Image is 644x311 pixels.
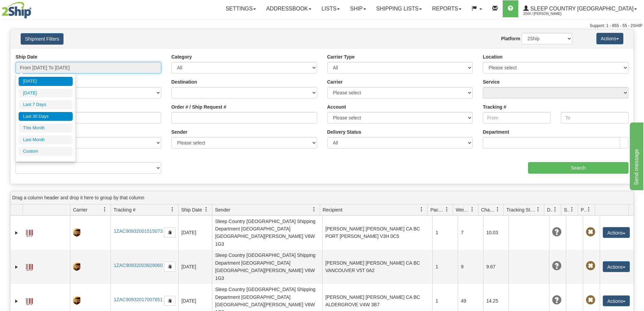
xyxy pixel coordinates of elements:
label: Tracking # [483,104,506,110]
span: Charge [481,206,495,213]
div: Send message [5,4,63,12]
td: [DATE] [178,216,212,250]
td: Sleep Country [GEOGRAPHIC_DATA] Shipping Department [GEOGRAPHIC_DATA] [GEOGRAPHIC_DATA][PERSON_NA... [212,250,322,284]
label: Ship Date [16,53,38,60]
a: Shipping lists [371,0,427,17]
td: [DATE] [178,250,212,284]
label: Department [483,129,509,135]
iframe: chat widget [628,121,643,190]
span: Shipment Issues [564,206,570,213]
span: Pickup Not Assigned [586,261,595,271]
img: logo2044.jpg [2,2,31,19]
button: Actions [596,33,623,44]
li: Last 7 Days [19,100,73,109]
label: Delivery Status [327,129,361,135]
a: Reports [427,0,467,17]
label: Carrier [327,79,343,85]
a: Ship Date filter column settings [200,204,212,215]
a: Addressbook [261,0,316,17]
span: Unknown [552,295,562,305]
a: Pickup Status filter column settings [583,204,595,215]
button: Actions [603,227,630,238]
li: This Month [19,124,73,133]
li: Last 30 Days [19,112,73,121]
a: Ship [345,0,371,17]
td: 10.03 [483,216,508,250]
a: Label [26,261,33,272]
div: grid grouping header [10,191,634,204]
a: Label [26,295,33,306]
label: Platform [501,35,520,42]
button: Copy to clipboard [164,227,175,238]
img: 8 - UPS [73,296,80,305]
input: Search [528,162,628,174]
a: Expand [13,298,20,305]
td: 1 [432,250,458,284]
button: Shipment Filters [21,33,64,45]
a: Recipient filter column settings [416,204,427,215]
label: Carrier Type [327,53,355,60]
button: Copy to clipboard [164,262,175,272]
label: Service [483,79,500,85]
img: 8 - UPS [73,228,80,237]
span: Pickup Not Assigned [586,295,595,305]
span: 2044 / [PERSON_NAME] [523,10,574,17]
button: Copy to clipboard [164,296,175,306]
a: Tracking # filter column settings [167,204,178,215]
button: Actions [603,261,630,272]
a: Carrier filter column settings [99,204,111,215]
div: Support: 1 - 855 - 55 - 2SHIP [2,23,642,29]
td: 9.67 [483,250,508,284]
a: Tracking Status filter column settings [532,204,544,215]
a: Charge filter column settings [492,204,503,215]
span: Unknown [552,227,562,237]
li: Last Month [19,135,73,145]
a: Weight filter column settings [467,204,478,215]
label: Sender [171,129,187,135]
a: Settings [220,0,261,17]
td: [PERSON_NAME] [PERSON_NAME] CA BC PORT [PERSON_NAME] V3H 0C5 [322,216,432,250]
td: [PERSON_NAME] [PERSON_NAME] CA BC VANCOUVER V5T 0A2 [322,250,432,284]
a: 1ZAC90932001515073 [114,228,163,234]
a: Sender filter column settings [308,204,320,215]
span: Sender [215,206,230,213]
span: Pickup Status [581,206,587,213]
a: Label [26,227,33,238]
label: Location [483,53,502,60]
a: Expand [13,229,20,236]
li: [DATE] [19,77,73,86]
input: From [483,112,550,124]
td: Sleep Country [GEOGRAPHIC_DATA] Shipping Department [GEOGRAPHIC_DATA] [GEOGRAPHIC_DATA][PERSON_NA... [212,216,322,250]
a: Sleep Country [GEOGRAPHIC_DATA] 2044 / [PERSON_NAME] [518,0,642,17]
label: Order # / Ship Request # [171,104,226,110]
img: 8 - UPS [73,263,80,271]
span: Unknown [552,261,562,271]
span: Tracking # [114,206,136,213]
td: 1 [432,216,458,250]
span: Sleep Country [GEOGRAPHIC_DATA] [529,6,634,12]
a: Packages filter column settings [441,204,453,215]
label: Account [327,104,346,110]
li: Custom [19,147,73,156]
span: Tracking Status [506,206,536,213]
input: To [561,112,628,124]
td: 7 [458,216,483,250]
a: 1ZAC90932017007851 [114,297,163,302]
span: Delivery Status [547,206,553,213]
span: Weight [456,206,470,213]
span: Carrier [73,206,88,213]
a: Lists [316,0,345,17]
td: 9 [458,250,483,284]
label: Destination [171,79,197,85]
li: [DATE] [19,89,73,98]
span: Packages [430,206,445,213]
label: Category [171,53,192,60]
span: Ship Date [181,206,202,213]
a: Expand [13,264,20,270]
button: Actions [603,295,630,306]
a: Shipment Issues filter column settings [566,204,578,215]
span: Pickup Not Assigned [586,227,595,237]
span: Recipient [323,206,342,213]
a: Delivery Status filter column settings [549,204,561,215]
a: 1ZAC90932003929060 [114,263,163,268]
